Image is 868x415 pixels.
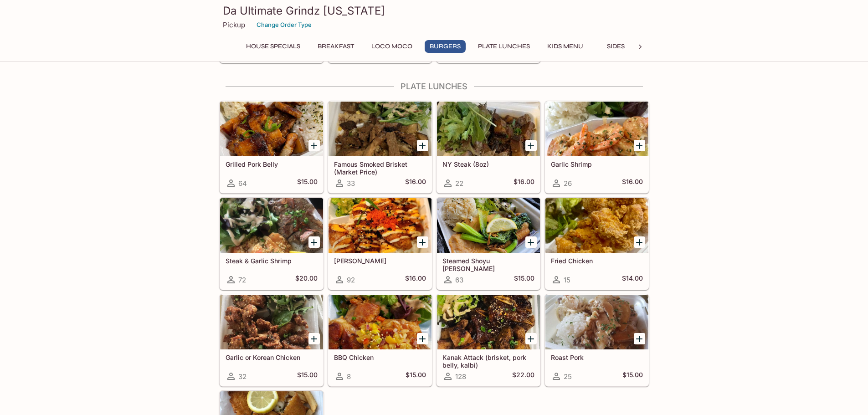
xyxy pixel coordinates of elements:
[329,102,431,156] div: Famous Smoked Brisket (Market Price)
[219,82,649,92] h4: Plate Lunches
[425,40,466,53] button: Burgers
[564,276,570,284] span: 15
[238,179,247,188] span: 64
[525,140,537,151] button: Add NY Steak (8oz)
[455,276,463,284] span: 63
[551,257,643,265] h5: Fried Chicken
[406,371,426,382] h5: $15.00
[328,198,432,290] a: [PERSON_NAME]92$16.00
[437,295,540,349] div: Kanak Attack (brisket, pork belly, kalbi)
[329,198,431,253] div: Ahi Katsu
[405,274,426,285] h5: $16.00
[313,40,359,53] button: Breakfast
[564,179,572,188] span: 26
[223,4,646,18] h3: Da Ultimate Grindz [US_STATE]
[226,160,318,168] h5: Grilled Pork Belly
[564,372,572,381] span: 25
[308,236,320,248] button: Add Steak & Garlic Shrimp
[241,40,305,53] button: House Specials
[347,179,355,188] span: 33
[220,295,323,349] div: Garlic or Korean Chicken
[634,236,645,248] button: Add Fried Chicken
[442,354,534,369] h5: Kanak Attack (brisket, pork belly, kalbi)
[442,257,534,272] h5: Steamed Shoyu [PERSON_NAME]
[551,354,643,361] h5: Roast Pork
[417,140,428,151] button: Add Famous Smoked Brisket (Market Price)
[334,257,426,265] h5: [PERSON_NAME]
[622,274,643,285] h5: $14.00
[545,294,649,386] a: Roast Pork25$15.00
[329,295,431,349] div: BBQ Chicken
[226,257,318,265] h5: Steak & Garlic Shrimp
[417,236,428,248] button: Add Ahi Katsu
[473,40,535,53] button: Plate Lunches
[437,294,540,386] a: Kanak Attack (brisket, pork belly, kalbi)128$22.00
[525,236,537,248] button: Add Steamed Shoyu Ginger Fish
[328,101,432,193] a: Famous Smoked Brisket (Market Price)33$16.00
[437,198,540,253] div: Steamed Shoyu Ginger Fish
[334,354,426,361] h5: BBQ Chicken
[308,333,320,344] button: Add Garlic or Korean Chicken
[455,179,463,188] span: 22
[238,372,247,381] span: 32
[514,274,534,285] h5: $15.00
[334,160,426,175] h5: Famous Smoked Brisket (Market Price)
[545,198,649,290] a: Fried Chicken15$14.00
[366,40,417,53] button: Loco Moco
[545,198,648,253] div: Fried Chicken
[347,372,351,381] span: 8
[437,198,540,290] a: Steamed Shoyu [PERSON_NAME]63$15.00
[551,160,643,168] h5: Garlic Shrimp
[442,160,534,168] h5: NY Steak (8oz)
[220,294,324,386] a: Garlic or Korean Chicken32$15.00
[622,178,643,189] h5: $16.00
[223,20,245,29] p: Pickup
[514,178,534,189] h5: $16.00
[525,333,537,344] button: Add Kanak Attack (brisket, pork belly, kalbi)
[220,101,324,193] a: Grilled Pork Belly64$15.00
[220,102,323,156] div: Grilled Pork Belly
[437,102,540,156] div: NY Steak (8oz)
[226,354,318,361] h5: Garlic or Korean Chicken
[545,102,648,156] div: Garlic Shrimp
[512,371,534,382] h5: $22.00
[220,198,324,290] a: Steak & Garlic Shrimp72$20.00
[634,333,645,344] button: Add Roast Pork
[437,101,540,193] a: NY Steak (8oz)22$16.00
[295,274,318,285] h5: $20.00
[405,178,426,189] h5: $16.00
[220,198,323,253] div: Steak & Garlic Shrimp
[238,276,246,284] span: 72
[252,18,316,32] button: Change Order Type
[545,295,648,349] div: Roast Pork
[297,178,318,189] h5: $15.00
[297,371,318,382] h5: $15.00
[455,372,466,381] span: 128
[328,294,432,386] a: BBQ Chicken8$15.00
[308,140,320,151] button: Add Grilled Pork Belly
[634,140,645,151] button: Add Garlic Shrimp
[545,101,649,193] a: Garlic Shrimp26$16.00
[596,40,637,53] button: Sides
[417,333,428,344] button: Add BBQ Chicken
[542,40,588,53] button: Kids Menu
[622,371,643,382] h5: $15.00
[347,276,355,284] span: 92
